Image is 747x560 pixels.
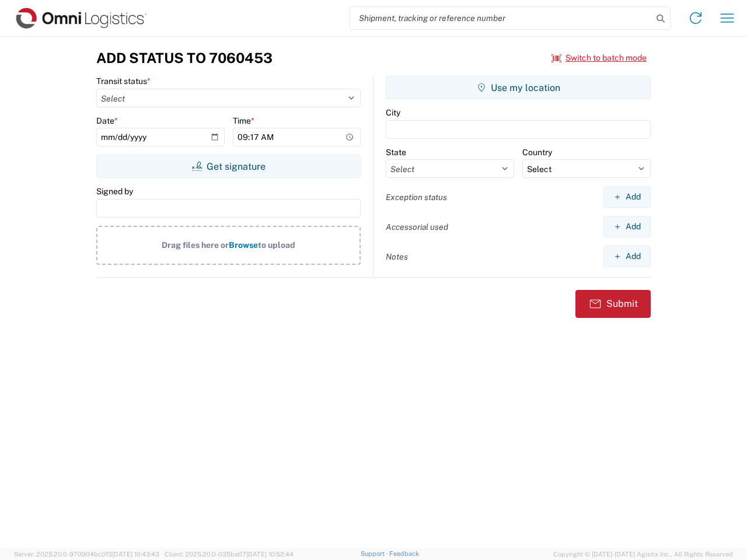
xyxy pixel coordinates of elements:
[603,216,651,237] button: Add
[96,186,133,197] label: Signed by
[551,48,647,68] button: Switch to batch mode
[386,251,408,262] label: Notes
[96,76,151,86] label: Transit status
[96,116,118,126] label: Date
[246,551,294,558] span: [DATE] 10:52:44
[575,290,651,318] button: Submit
[389,550,419,557] a: Feedback
[553,549,733,559] span: Copyright © [DATE]-[DATE] Agistix Inc., All Rights Reserved
[522,147,552,157] label: Country
[229,240,258,250] span: Browse
[386,222,448,232] label: Accessorial used
[14,551,159,558] span: Server: 2025.20.0-970904bc0f3
[350,7,652,29] input: Shipment, tracking or reference number
[386,107,400,118] label: City
[112,551,159,558] span: [DATE] 10:43:43
[96,50,273,66] h3: Add Status to 7060453
[96,155,361,178] button: Get signature
[386,192,447,202] label: Exception status
[386,76,651,99] button: Use my location
[386,147,406,157] label: State
[361,550,390,557] a: Support
[603,246,651,267] button: Add
[603,186,651,208] button: Add
[165,551,294,558] span: Client: 2025.20.0-035ba07
[258,240,295,250] span: to upload
[162,240,229,250] span: Drag files here or
[233,116,254,126] label: Time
